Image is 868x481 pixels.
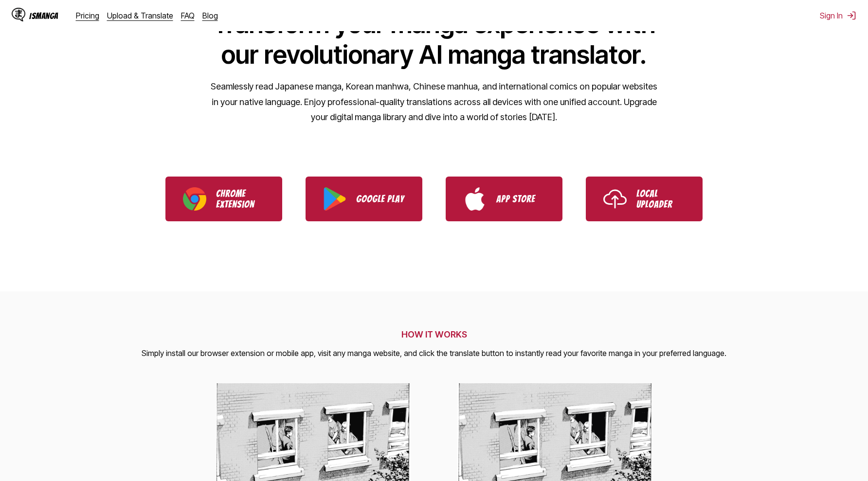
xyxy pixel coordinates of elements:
[142,329,726,339] h2: HOW IT WORKS
[847,11,856,20] img: Sign out
[820,11,856,20] button: Sign In
[165,177,282,221] a: Download IsManga Chrome Extension
[323,187,346,211] img: Google Play logo
[12,8,25,21] img: IsManga Logo
[496,194,545,204] p: App Store
[210,79,658,125] p: Seamlessly read Japanese manga, Korean manhwa, Chinese manhua, and international comics on popula...
[636,188,685,210] p: Local Uploader
[463,187,487,211] img: App Store logo
[446,177,562,221] a: Download IsManga from App Store
[76,11,99,20] a: Pricing
[210,9,658,70] h1: Transform your manga experience with our revolutionary AI manga translator.
[306,177,422,221] a: Download IsManga from Google Play
[142,347,726,360] p: Simply install our browser extension or mobile app, visit any manga website, and click the transl...
[183,187,206,211] img: Chrome logo
[202,11,218,20] a: Blog
[107,11,173,20] a: Upload & Translate
[12,8,76,23] a: IsManga LogoIsManga
[603,187,627,211] img: Upload icon
[586,177,703,221] a: Use IsManga Local Uploader
[216,188,265,210] p: Chrome Extension
[356,194,405,204] p: Google Play
[181,11,195,20] a: FAQ
[29,11,58,20] div: IsManga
